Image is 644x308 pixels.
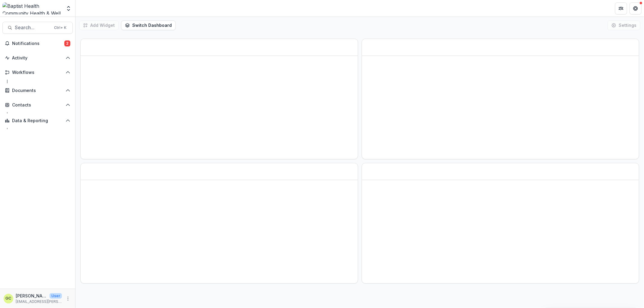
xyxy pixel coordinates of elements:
nav: breadcrumb [78,4,104,13]
button: Open Workflows [2,68,73,77]
button: Switch Dashboard [121,21,176,30]
p: User [50,293,62,299]
div: Ctrl + K [53,24,68,31]
button: Open Activity [2,53,73,63]
span: Activity [12,56,63,61]
button: Open Data & Reporting [2,116,73,125]
p: [EMAIL_ADDRESS][PERSON_NAME][DOMAIN_NAME] [16,299,62,304]
button: Partners [615,2,627,14]
img: Baptist Health Community Health & Well Being logo [2,2,62,14]
button: Open Contacts [2,100,73,110]
button: Get Help [630,2,642,14]
button: Settings [607,21,640,30]
button: Open Documents [2,86,73,95]
p: [PERSON_NAME] [16,293,47,299]
button: Add Widget [79,21,119,30]
button: Notifications2 [2,39,73,48]
span: Contacts [12,103,63,108]
span: Workflows [12,70,63,75]
span: 2 [64,40,70,46]
span: Search... [15,25,50,30]
span: Notifications [12,41,64,46]
div: Glenwood Charles [6,297,11,300]
button: Search... [2,22,73,34]
span: Data & Reporting [12,118,63,123]
span: Documents [12,88,63,93]
button: More [64,295,72,302]
button: Open entity switcher [64,2,73,14]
